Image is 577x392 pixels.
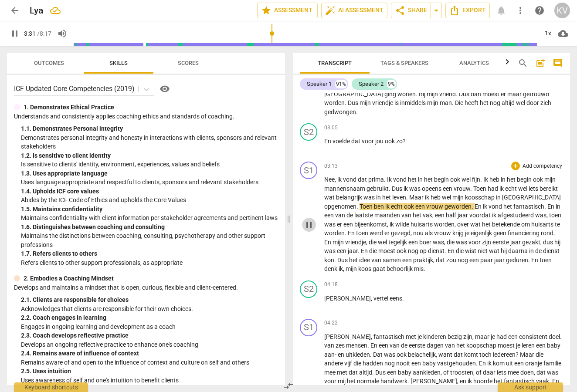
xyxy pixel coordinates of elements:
[556,203,560,210] span: in
[472,203,475,210] span: .
[445,203,472,210] span: geworden
[523,91,549,98] span: getrouwd
[345,99,348,106] span: .
[392,185,404,192] span: Dus
[358,176,368,183] span: dat
[540,185,558,192] span: bereikt
[482,239,492,246] span: zijn
[325,5,336,16] span: auto_fix_high
[160,84,170,94] span: visibility
[324,162,338,170] span: 03:13
[324,138,333,145] span: En
[432,212,435,219] span: ,
[351,138,362,145] span: dat
[507,176,517,183] span: het
[10,28,20,39] span: pause
[57,28,68,39] span: volume_up
[535,58,546,68] span: post_add
[335,212,346,219] span: van
[21,196,278,205] p: Abides by the ICF Code of Ethics and upholds the Core Values
[10,5,20,16] span: arrow_back
[392,194,406,201] span: leven
[397,91,416,98] span: wonen
[498,382,563,392] div: Ask support
[387,221,390,228] span: ,
[483,203,489,210] span: ik
[546,212,549,219] span: ,
[454,185,470,192] span: vrouw
[376,194,382,201] span: in
[501,176,507,183] span: in
[393,176,408,183] span: vond
[553,230,555,237] span: .
[385,138,396,145] span: ook
[492,212,498,219] span: ik
[493,230,508,237] span: geen
[496,194,502,201] span: in
[396,138,403,145] span: zo
[431,3,442,18] button: Sharing summary
[361,247,369,254] span: En
[549,212,561,219] span: toen
[359,80,384,88] div: Speaker 2
[343,221,354,228] span: een
[475,203,483,210] span: En
[324,176,335,183] span: Nee
[345,239,366,246] span: vriendje
[434,221,455,228] span: worden
[516,56,530,70] button: Search
[404,185,409,192] span: ik
[395,5,405,16] span: share
[371,257,383,264] span: van
[471,91,482,98] span: dan
[372,99,394,106] span: vriendje
[526,99,540,106] span: door
[34,60,64,66] span: Outcomes
[324,221,337,228] span: was
[505,185,518,192] span: echt
[501,247,508,254] span: hij
[404,203,415,210] span: ook
[482,91,501,98] span: moest
[459,60,489,66] span: Analytics
[387,80,396,88] div: 9%
[499,185,505,192] span: ik
[384,176,387,183] span: .
[337,221,343,228] span: er
[363,194,376,201] span: was
[391,203,404,210] span: echt
[324,194,336,201] span: wat
[554,239,560,246] span: hij
[445,247,448,254] span: .
[24,30,36,37] span: 3:31
[498,212,535,219] span: afgestudeerd
[345,230,348,237] span: .
[24,103,114,112] p: 1. Demonstrates Ethical Practice
[489,176,501,183] span: heb
[360,99,372,106] span: mijn
[37,30,51,37] span: / 8:17
[508,247,529,254] span: daarna
[21,223,278,232] div: 1. 6. Distinguishes between coaching and consulting
[529,185,540,192] span: iets
[21,169,278,178] div: 1. 3. Uses appropriate language
[408,176,418,183] span: het
[366,239,369,246] span: ,
[418,176,424,183] span: in
[456,91,459,98] span: .
[522,162,563,170] p: Add competency
[419,239,433,246] span: boer
[368,176,384,183] span: prima
[462,176,472,183] span: wel
[300,123,317,141] div: Change speaker
[359,257,371,264] span: idee
[544,176,556,183] span: mijn
[503,203,513,210] span: het
[21,187,278,196] div: 1. 4. Upholds ICF core values
[448,247,456,254] span: En
[178,60,199,66] span: Scores
[531,221,555,228] span: huisarts
[401,212,413,219] span: van
[554,3,570,18] div: KV
[510,239,522,246] span: jaar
